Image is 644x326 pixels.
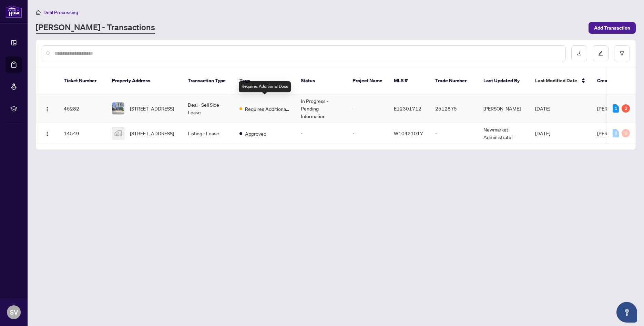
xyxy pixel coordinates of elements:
[42,103,53,114] button: Logo
[478,123,530,144] td: Newmarket Administrator
[295,67,347,94] th: Status
[592,67,633,94] th: Created By
[10,307,18,317] span: SV
[430,67,478,94] th: Trade Number
[347,67,388,94] th: Project Name
[182,123,234,144] td: Listing - Lease
[597,130,634,136] span: [PERSON_NAME]
[577,51,582,56] span: download
[130,105,174,112] span: [STREET_ADDRESS]
[36,10,41,15] span: home
[535,130,550,136] span: [DATE]
[535,77,577,84] span: Last Modified Date
[535,105,550,112] span: [DATE]
[58,94,106,123] td: 45282
[44,106,50,112] img: Logo
[347,123,388,144] td: -
[43,9,78,15] span: Deal Processing
[394,105,421,112] span: E12301712
[42,128,53,139] button: Logo
[58,67,106,94] th: Ticket Number
[182,67,234,94] th: Transaction Type
[36,22,155,34] a: [PERSON_NAME] - Transactions
[106,67,182,94] th: Property Address
[598,51,603,56] span: edit
[622,129,630,137] div: 0
[430,123,478,144] td: -
[112,103,124,114] img: thumbnail-img
[245,105,290,113] span: Requires Additional Docs
[112,127,124,139] img: thumbnail-img
[44,131,50,137] img: Logo
[530,67,592,94] th: Last Modified Date
[6,5,22,18] img: logo
[182,94,234,123] td: Deal - Sell Side Lease
[58,123,106,144] td: 14549
[239,81,291,92] div: Requires Additional Docs
[130,129,174,137] span: [STREET_ADDRESS]
[593,45,609,61] button: edit
[245,130,266,137] span: Approved
[430,94,478,123] td: 2512875
[594,22,630,33] span: Add Transaction
[616,302,637,323] button: Open asap
[295,123,347,144] td: -
[394,130,423,136] span: W10421017
[234,67,295,94] th: Tags
[614,45,630,61] button: filter
[622,104,630,113] div: 2
[347,94,388,123] td: -
[597,105,634,112] span: [PERSON_NAME]
[478,67,530,94] th: Last Updated By
[589,22,636,34] button: Add Transaction
[295,94,347,123] td: In Progress - Pending Information
[388,67,430,94] th: MLS #
[620,51,624,56] span: filter
[478,94,530,123] td: [PERSON_NAME]
[571,45,587,61] button: download
[613,129,619,137] div: 0
[613,104,619,113] div: 1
